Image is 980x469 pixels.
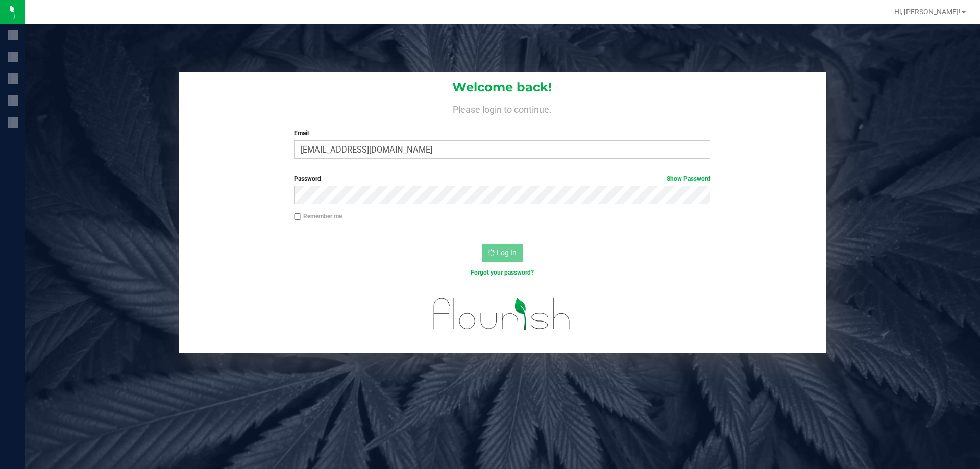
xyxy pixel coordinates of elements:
[179,81,826,94] h1: Welcome back!
[471,269,534,276] a: Forgot your password?
[894,8,961,16] span: Hi, [PERSON_NAME]!
[294,212,342,221] label: Remember me
[421,288,583,340] img: flourish_logo.svg
[294,213,301,220] input: Remember me
[667,175,710,182] a: Show Password
[294,129,710,138] label: Email
[482,244,523,262] button: Log In
[179,102,826,114] h4: Please login to continue.
[294,175,321,182] span: Password
[497,249,517,257] span: Log In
